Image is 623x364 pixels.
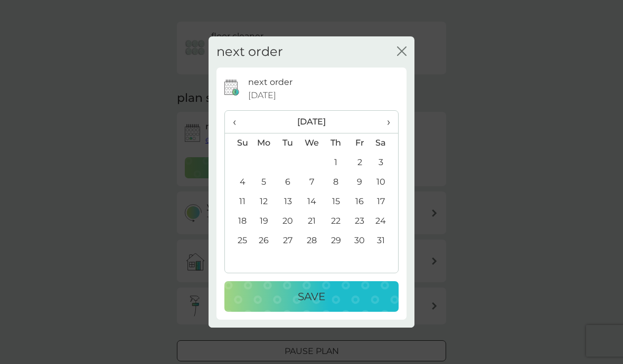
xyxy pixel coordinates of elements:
td: 4 [225,173,252,192]
th: [DATE] [252,111,372,133]
td: 24 [372,212,398,231]
th: We [300,133,324,153]
td: 1 [324,153,348,173]
td: 19 [252,212,276,231]
span: [DATE] [248,89,276,102]
td: 3 [372,153,398,173]
td: 13 [276,192,300,212]
p: Save [298,288,325,305]
td: 9 [348,173,372,192]
td: 18 [225,212,252,231]
th: Mo [252,133,276,153]
td: 16 [348,192,372,212]
td: 27 [276,231,300,251]
td: 14 [300,192,324,212]
td: 26 [252,231,276,251]
td: 8 [324,173,348,192]
th: Th [324,133,348,153]
td: 31 [372,231,398,251]
td: 7 [300,173,324,192]
td: 5 [252,173,276,192]
td: 21 [300,212,324,231]
td: 30 [348,231,372,251]
th: Fr [348,133,372,153]
td: 6 [276,173,300,192]
td: 20 [276,212,300,231]
th: Sa [372,133,398,153]
td: 15 [324,192,348,212]
span: › [380,111,390,133]
th: Su [225,133,252,153]
td: 29 [324,231,348,251]
td: 11 [225,192,252,212]
td: 28 [300,231,324,251]
td: 17 [372,192,398,212]
p: next order [248,75,292,89]
button: Save [224,281,399,312]
th: Tu [276,133,300,153]
td: 12 [252,192,276,212]
td: 10 [372,173,398,192]
td: 2 [348,153,372,173]
button: close [397,46,407,58]
td: 22 [324,212,348,231]
h2: next order [216,44,283,60]
td: 25 [225,231,252,251]
span: ‹ [233,111,244,133]
td: 23 [348,212,372,231]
